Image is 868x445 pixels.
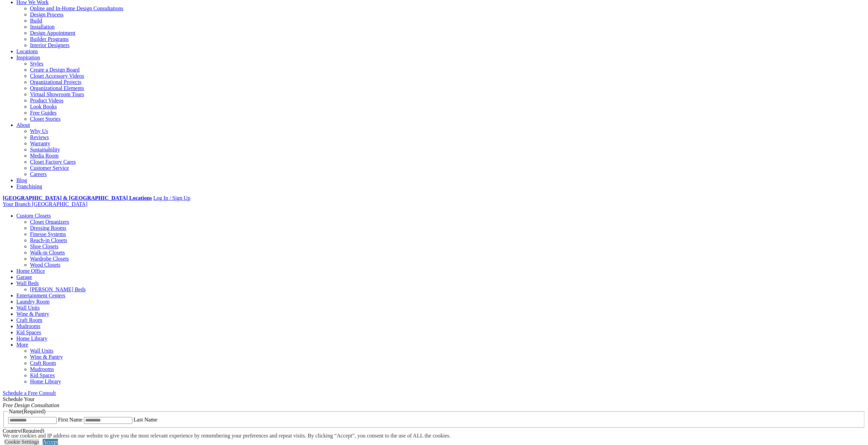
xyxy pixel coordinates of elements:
[3,195,152,201] a: [GEOGRAPHIC_DATA] & [GEOGRAPHIC_DATA] Locations
[16,268,45,274] a: Home Office
[30,5,123,11] a: Online and In-Home Design Consultations
[30,366,54,372] a: Mudrooms
[30,256,69,262] a: Wardrobe Closets
[30,159,76,165] a: Closet Factory Cares
[3,428,44,434] label: Country
[30,61,43,66] a: Styles
[16,122,30,128] a: About
[30,12,63,17] a: Design Process
[16,293,65,298] a: Entertainment Centers
[30,98,63,103] a: Product Videos
[16,323,40,329] a: Mudrooms
[16,183,42,189] a: Franchising
[30,354,63,360] a: Wine & Pantry
[30,165,69,171] a: Customer Service
[16,48,38,54] a: Locations
[30,85,84,91] a: Organizational Elements
[3,201,88,207] a: Your Branch [GEOGRAPHIC_DATA]
[30,42,70,48] a: Interior Designers
[30,24,55,30] a: Installation
[16,280,39,286] a: Wall Beds
[30,262,60,268] a: Wood Closets
[16,55,40,60] a: Inspiration
[30,73,84,79] a: Closet Accessory Videos
[30,110,57,116] a: Free Guides
[30,153,59,159] a: Media Room
[16,317,42,323] a: Craft Room
[30,250,65,255] a: Walk-in Closets
[3,433,451,439] div: We use cookies and IP address on our website to give you the most relevant experience by remember...
[30,372,55,378] a: Kid Spaces
[30,171,47,177] a: Careers
[30,286,86,292] a: [PERSON_NAME] Beds
[3,402,59,408] em: Free Design Consultation
[4,439,39,445] a: Cookie Settings
[30,379,61,384] a: Home Library
[3,201,30,207] span: Your Branch
[30,36,69,42] a: Builder Programs
[16,177,27,183] a: Blog
[134,417,158,422] label: Last Name
[30,225,66,231] a: Dressing Rooms
[30,128,48,134] a: Why Us
[3,390,56,396] a: Schedule a Free Consult (opens a dropdown menu)
[16,299,49,305] a: Laundry Room
[43,439,58,445] a: Accept
[30,348,53,354] a: Wall Units
[30,134,49,140] a: Reviews
[30,360,56,366] a: Craft Room
[8,409,46,415] legend: Name
[16,305,40,311] a: Wall Units
[16,311,49,317] a: Wine & Pantry
[16,342,28,347] a: More menu text will display only on big screen
[32,201,87,207] span: [GEOGRAPHIC_DATA]
[30,30,75,36] a: Design Appointment
[58,417,83,422] label: First Name
[16,329,41,335] a: Kid Spaces
[30,104,57,109] a: Look Books
[3,396,59,408] span: Schedule Your
[30,67,79,73] a: Create a Design Board
[30,116,60,122] a: Closet Stories
[30,18,42,24] a: Build
[30,140,50,146] a: Warranty
[30,231,66,237] a: Finesse Systems
[20,428,44,434] span: (Required)
[30,79,81,85] a: Organizational Projects
[153,195,190,201] a: Log In / Sign Up
[16,274,32,280] a: Garage
[22,409,45,414] span: (Required)
[30,91,84,97] a: Virtual Showroom Tours
[16,336,47,341] a: Home Library
[30,219,69,225] a: Closet Organizers
[16,213,51,219] a: Custom Closets
[30,237,67,243] a: Reach-in Closets
[30,147,60,152] a: Sustainability
[30,243,58,249] a: Shoe Closets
